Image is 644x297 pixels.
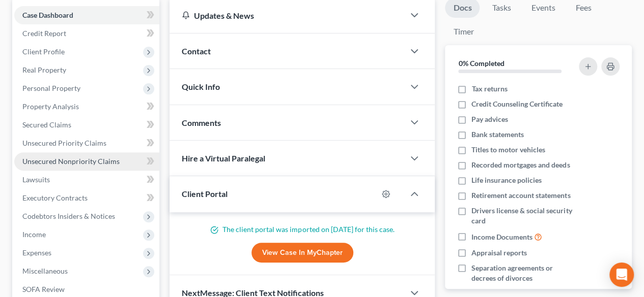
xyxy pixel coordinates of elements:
span: Secured Claims [22,120,71,129]
span: Expenses [22,248,51,257]
span: SOFA Review [22,285,65,293]
span: Codebtors Insiders & Notices [22,212,115,220]
span: Case Dashboard [22,11,73,19]
span: Tax returns [471,84,507,94]
span: Pay advices [471,114,508,124]
span: Quick Info [182,82,220,91]
span: Hire a Virtual Paralegal [182,153,265,163]
span: Drivers license & social security card [471,206,576,226]
a: Case Dashboard [14,6,159,24]
span: Comments [182,118,221,127]
div: Updates & News [182,10,392,21]
span: Credit Report [22,29,66,38]
a: Timer [445,22,482,42]
span: Bank statements [471,129,524,140]
span: Credit Counseling Certificate [471,99,563,109]
span: Income Documents [471,232,533,242]
a: View Case in MyChapter [251,243,353,263]
span: Client Portal [182,189,228,199]
span: Life insurance policies [471,175,542,185]
span: Property Analysis [22,102,79,111]
span: Appraisal reports [471,248,527,258]
span: Miscellaneous [22,267,68,275]
a: Lawsuits [14,171,159,189]
span: Income [22,230,46,239]
span: Executory Contracts [22,193,88,202]
span: Contact [182,46,211,56]
a: Property Analysis [14,97,159,116]
a: Credit Report [14,24,159,43]
span: Lawsuits [22,175,50,184]
a: Unsecured Nonpriority Claims [14,152,159,171]
span: Separation agreements or decrees of divorces [471,263,576,283]
span: Recorded mortgages and deeds [471,160,570,170]
a: Unsecured Priority Claims [14,134,159,152]
span: Retirement account statements [471,190,570,201]
span: Personal Property [22,84,80,92]
span: Client Profile [22,47,65,56]
span: Real Property [22,65,66,74]
a: Executory Contracts [14,189,159,207]
span: Titles to motor vehicles [471,145,545,155]
span: Unsecured Nonpriority Claims [22,157,120,166]
span: Unsecured Priority Claims [22,139,106,147]
strong: 0% Completed [458,59,504,68]
p: The client portal was imported on [DATE] for this case. [182,224,423,235]
div: Open Intercom Messenger [609,262,634,287]
a: Secured Claims [14,116,159,134]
